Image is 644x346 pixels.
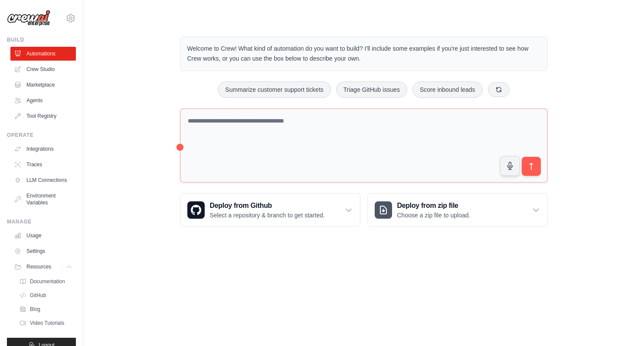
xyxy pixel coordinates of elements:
iframe: Chat Widget [601,304,644,346]
a: Agents [10,94,76,107]
div: Build [7,36,76,43]
a: Marketplace [10,78,76,92]
span: Blog [30,306,40,313]
a: Video Tutorials [16,317,76,329]
div: Manage [7,218,76,225]
a: Blog [16,303,76,315]
span: Resources [26,263,51,270]
a: Usage [10,229,76,243]
a: LLM Connections [10,173,76,187]
p: Choose a zip file to upload. [397,211,471,220]
span: Video Tutorials [30,320,64,327]
a: Crew Studio [10,62,76,76]
a: Settings [10,244,76,258]
a: Environment Variables [10,189,76,210]
button: Summarize customer support tickets [218,81,330,98]
span: Documentation [30,278,65,285]
a: GitHub [16,289,76,301]
div: Operate [7,132,76,139]
p: Select a repository & branch to get started. [210,211,325,220]
img: Logo [7,10,50,26]
button: Score inbound leads [412,81,483,98]
button: Resources [10,260,76,274]
button: Triage GitHub issues [336,81,407,98]
p: Welcome to Crew! What kind of automation do you want to build? I'll include some examples if you'... [187,44,540,64]
a: Automations [10,47,76,61]
a: Traces [10,158,76,171]
a: Integrations [10,142,76,156]
a: Tool Registry [10,109,76,123]
span: GitHub [30,292,46,299]
h3: Deploy from zip file [397,200,471,211]
a: Documentation [16,275,76,288]
h3: Deploy from Github [210,200,325,211]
